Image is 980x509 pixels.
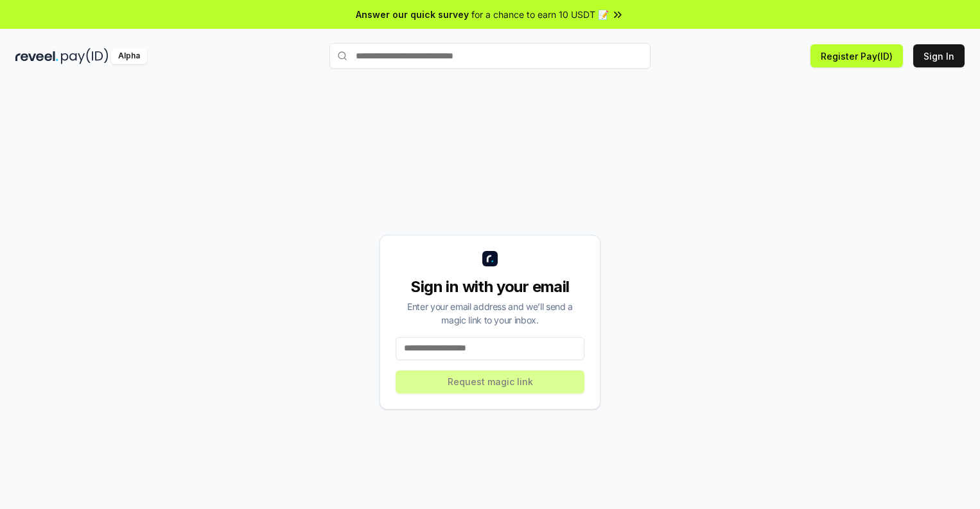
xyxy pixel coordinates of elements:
img: pay_id [61,48,109,64]
div: Enter your email address and we’ll send a magic link to your inbox. [396,300,584,327]
span: Answer our quick survey [356,8,469,21]
button: Register Pay(ID) [810,44,903,67]
img: logo_small [482,251,498,266]
img: reveel_dark [15,48,58,64]
button: Sign In [913,44,965,67]
span: for a chance to earn 10 USDT 📝 [471,8,609,21]
div: Sign in with your email [396,277,584,297]
div: Alpha [111,48,147,64]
